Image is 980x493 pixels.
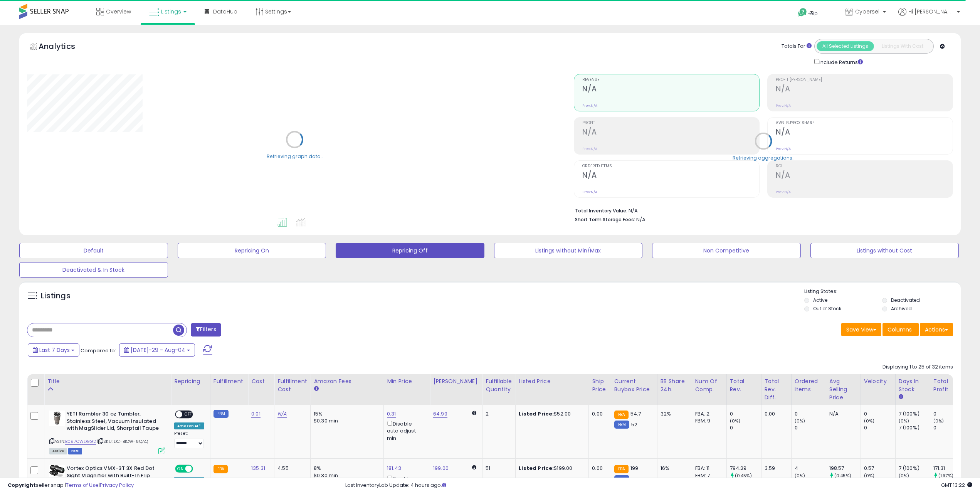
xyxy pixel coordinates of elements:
[730,424,761,431] div: 0
[81,347,116,354] span: Compared to:
[841,323,881,336] button: Save View
[695,472,721,479] div: FBM: 7
[898,8,960,25] a: Hi [PERSON_NAME]
[631,476,639,483] span: 199
[614,465,629,473] small: FBA
[277,377,307,394] div: Fulfillment Cost
[67,411,160,434] b: YETI Rambler 30 oz Tumbler, Stainless Steel, Vacuum Insulated with MagSlider Lid, Sharptail Taupe
[804,288,961,295] p: Listing States:
[66,481,99,489] a: Terms of Use
[67,465,160,488] b: Vortex Optics VMX-3T 3X Red Dot Sight Magnifier with Built-In Flip Mount
[592,377,607,394] div: Ship Price
[883,323,919,336] button: Columns
[661,465,686,472] div: 16%
[486,377,512,394] div: Fulfillable Quantity
[100,481,134,489] a: Privacy Policy
[614,421,629,429] small: FBM
[8,481,36,489] strong: Copyright
[106,8,131,15] span: Overview
[251,464,265,472] a: 135.31
[68,448,82,454] span: FBM
[695,377,723,394] div: Num of Comp.
[795,465,826,472] div: 4
[174,477,204,484] div: Amazon AI *
[888,326,912,333] span: Columns
[345,482,972,489] div: Last InventoryLab Update: 4 hours ago.
[795,377,823,394] div: Ordered Items
[519,410,554,417] b: Listed Price:
[8,482,134,489] div: seller snap | |
[176,466,185,472] span: ON
[899,418,909,424] small: (0%)
[795,418,805,424] small: (0%)
[314,411,378,417] div: 15%
[933,411,965,417] div: 0
[174,377,207,385] div: Repricing
[47,377,168,385] div: Title
[730,411,761,417] div: 0
[251,410,261,418] a: 0.01
[28,343,79,357] button: Last 7 Days
[494,243,643,258] button: Listings without Min/Max
[614,377,654,394] div: Current Buybox Price
[817,41,874,51] button: All Selected Listings
[213,8,237,15] span: DataHub
[798,8,807,17] i: Get Help
[314,417,378,424] div: $0.30 min
[891,297,920,303] label: Deactivated
[733,154,795,161] div: Retrieving aggregations..
[920,323,953,336] button: Actions
[433,464,449,472] a: 199.00
[933,377,962,394] div: Total Profit
[883,363,953,371] div: Displaying 1 to 25 of 32 items
[933,424,965,431] div: 0
[864,465,895,472] div: 0.57
[174,431,204,448] div: Preset:
[938,473,953,479] small: (1.97%)
[41,291,71,301] h5: Listings
[178,243,326,258] button: Repricing On
[433,410,447,418] a: 64.99
[730,377,758,394] div: Total Rev.
[49,411,65,426] img: 31-Og2fgRxS._SL40_.jpg
[855,8,881,15] span: Cybersell
[891,305,912,312] label: Archived
[213,377,245,385] div: Fulfillment
[39,346,70,354] span: Last 7 Days
[161,8,181,15] span: Listings
[834,473,851,479] small: (0.45%)
[795,411,826,417] div: 0
[277,465,304,472] div: 4.55
[652,243,801,258] button: Non Competitive
[267,153,323,160] div: Retrieving graph data..
[695,465,721,472] div: FBA: 11
[695,417,721,424] div: FBM: 9
[387,464,401,472] a: 181.43
[387,410,396,418] a: 0.31
[19,262,168,278] button: Deactivated & In Stock
[795,424,826,431] div: 0
[486,411,509,417] div: 2
[182,411,195,418] span: OFF
[899,465,930,472] div: 7 (100%)
[19,243,168,258] button: Default
[899,473,909,479] small: (0%)
[661,377,689,394] div: BB Share 24h.
[519,465,583,472] div: $199.00
[314,377,380,385] div: Amazon Fees
[486,465,509,472] div: 51
[336,243,484,258] button: Repricing Off
[614,475,629,483] small: FBM
[874,41,931,51] button: Listings With Cost
[277,410,287,418] a: N/A
[387,419,424,442] div: Disable auto adjust min
[314,472,378,479] div: $0.30 min
[829,465,861,472] div: 198.57
[192,466,204,472] span: OFF
[519,411,583,417] div: $52.00
[65,438,96,445] a: B097CWD9G2
[810,243,959,258] button: Listings without Cost
[661,411,686,417] div: 32%
[314,385,318,392] small: Amazon Fees.
[39,41,90,54] h5: Analytics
